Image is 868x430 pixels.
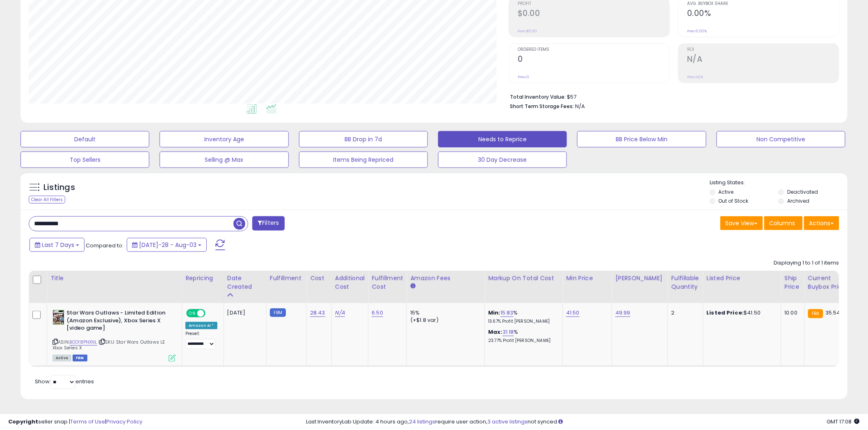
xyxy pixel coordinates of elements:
div: [PERSON_NAME] [615,274,664,283]
label: Deactivated [787,188,818,195]
div: % [488,309,556,324]
div: % [488,328,556,344]
div: Title [50,274,178,283]
div: Additional Cost [335,274,365,291]
small: Prev: 0.00% [687,29,707,34]
button: Items Being Repriced [299,152,428,168]
div: Markup on Total Cost [488,274,559,283]
span: Compared to: [86,242,123,249]
div: ASIN: [53,309,176,361]
span: OFF [204,310,217,317]
small: Prev: 0 [518,75,529,79]
div: Current Buybox Price [808,274,850,291]
button: Actions [804,216,839,230]
a: 6.50 [372,309,383,317]
a: N/A [335,309,345,317]
button: 30 Day Decrease [438,152,567,168]
a: 31.18 [503,328,514,336]
div: Last InventoryLab Update: 4 hours ago, require user action, not synced. [306,418,860,426]
div: seller snap | | [8,418,142,426]
div: Ship Price [785,274,801,291]
span: Last 7 Days [42,241,74,249]
div: Fulfillable Quantity [671,274,699,291]
button: Save View [720,216,763,230]
small: FBM [270,308,286,317]
div: Preset: [185,331,217,349]
div: Cost [310,274,328,283]
b: Star Wars Outlaws - Limited Edition (Amazon Exclusive), Xbox Series X [video game] [66,309,166,334]
a: 41.50 [566,309,580,317]
span: Avg. Buybox Share [687,2,839,6]
div: Repricing [185,274,220,283]
img: 51fkS278uKL._SL40_.jpg [53,309,64,326]
span: Columns [770,219,795,227]
b: Listed Price: [707,309,744,317]
th: The percentage added to the cost of goods (COGS) that forms the calculator for Min & Max prices. [485,271,563,303]
a: 28.43 [310,309,325,317]
span: ON [187,310,197,317]
button: Filters [252,216,284,231]
h2: 0 [518,54,669,66]
small: FBA [808,309,823,318]
button: BB Price Below Min [577,131,706,147]
div: Min Price [566,274,608,283]
h2: 0.00% [687,9,839,20]
button: Last 7 Days [30,238,85,252]
a: B0D18PNXNL [69,339,97,346]
span: | SKU: Star Wars Outlaws LE Xbox Series X [53,339,165,351]
button: Columns [764,216,803,230]
a: Terms of Use [70,418,105,425]
a: 15.83 [500,309,514,317]
h5: Listings [43,182,75,193]
span: N/A [575,102,585,110]
label: Out of Stock [719,197,749,204]
div: $41.50 [707,309,775,317]
button: Non Competitive [717,131,845,147]
p: 23.77% Profit [PERSON_NAME] [488,338,556,344]
span: 35.54 [825,309,841,317]
div: Displaying 1 to 1 of 1 items [774,259,839,267]
span: [DATE]-28 - Aug-03 [139,241,196,249]
p: Listing States: [710,179,847,187]
div: Fulfillment Cost [372,274,403,291]
a: 49.99 [615,309,630,317]
div: Amazon Fees [410,274,481,283]
small: Prev: $0.00 [518,29,537,34]
div: [DATE] [227,309,260,317]
span: FBM [73,355,87,362]
label: Active [719,188,734,195]
h2: $0.00 [518,9,669,20]
button: [DATE]-28 - Aug-03 [127,238,207,252]
b: Short Term Storage Fees: [510,103,574,110]
h2: N/A [687,54,839,66]
small: Amazon Fees. [410,283,415,290]
span: All listings currently available for purchase on Amazon [53,355,71,362]
button: Top Sellers [21,152,149,168]
a: Privacy Policy [106,418,142,425]
a: 3 active listings [488,418,528,425]
div: Date Created [227,274,263,291]
strong: Copyright [8,418,38,425]
button: Default [21,131,149,147]
div: Fulfillment [270,274,303,283]
b: Max: [488,328,503,336]
a: 24 listings [409,418,436,425]
div: 15% [410,309,478,317]
label: Archived [787,197,809,204]
span: Profit [518,2,669,6]
div: (+$1.8 var) [410,317,478,324]
li: $57 [510,91,833,101]
div: Listed Price [707,274,778,283]
span: Show: entries [35,378,94,385]
button: Inventory Age [160,131,288,147]
small: Prev: N/A [687,75,703,79]
div: Amazon AI * [185,322,217,329]
span: Ordered Items [518,48,669,52]
div: 10.00 [785,309,798,317]
span: 2025-08-11 17:08 GMT [827,418,860,425]
b: Total Inventory Value: [510,93,566,100]
b: Min: [488,309,500,317]
button: BB Drop in 7d [299,131,428,147]
div: 2 [671,309,697,317]
div: Clear All Filters [29,196,65,204]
